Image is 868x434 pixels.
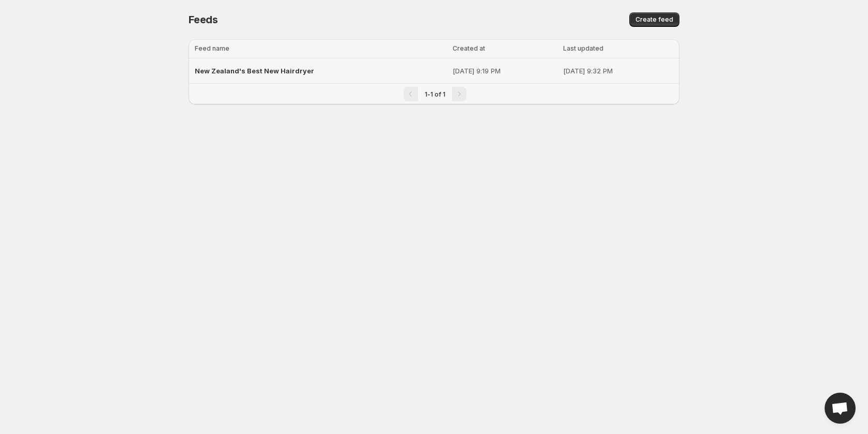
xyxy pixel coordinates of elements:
[563,66,673,76] p: [DATE] 9:32 PM
[453,66,556,76] p: [DATE] 9:19 PM
[189,83,679,104] nav: Pagination
[195,67,314,75] span: New Zealand's Best New Hairdryer
[453,44,485,52] span: Created at
[563,44,603,52] span: Last updated
[195,44,229,52] span: Feed name
[636,16,673,24] span: Create feed
[825,393,856,424] a: Open chat
[189,13,218,26] span: Feeds
[629,12,679,27] button: Create feed
[425,90,445,98] span: 1-1 of 1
